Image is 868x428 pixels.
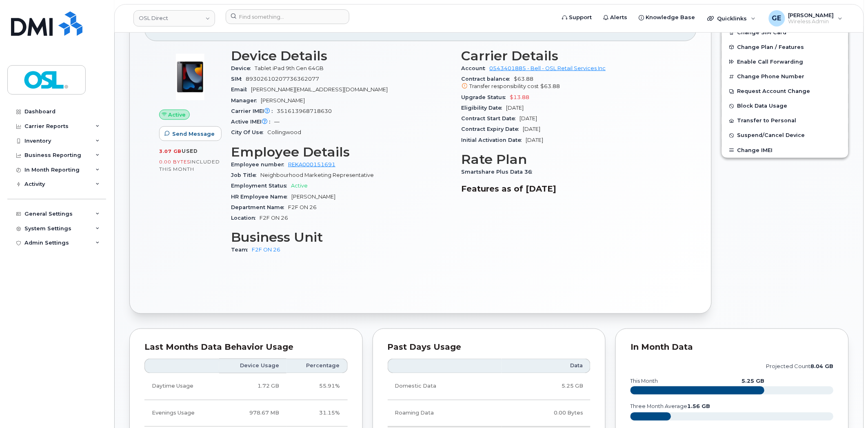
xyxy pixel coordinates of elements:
span: Neighbourhood Marketing Representative [260,172,374,178]
button: Block Data Usage [722,99,848,113]
td: 0.00 Bytes [502,400,591,427]
th: Device Usage [219,359,286,373]
td: 55.91% [286,373,347,400]
td: 978.67 MB [219,400,286,427]
span: Active IMEI [231,119,274,125]
td: Evenings Usage [144,400,219,427]
span: Initial Activation Date [462,137,526,143]
h3: Device Details [231,49,452,63]
text: this month [630,378,658,384]
span: [DATE] [523,126,541,132]
span: Smartshare Plus Data 36 [462,169,537,175]
span: Upgrade Status [462,94,510,100]
span: Device [231,65,255,71]
span: Wireless Admin [788,18,834,25]
span: [DATE] [520,115,537,121]
h3: Business Unit [231,230,452,245]
a: 0543401885 - Bell - OSL Retail Services Inc [490,65,606,71]
span: Send Message [172,130,215,138]
span: F2F ON 26 [260,215,288,221]
button: Send Message [159,126,222,141]
span: Change Plan / Features [737,44,804,50]
div: Past Days Usage [388,344,591,352]
a: Knowledge Base [633,9,701,26]
span: Contract balance [462,76,514,82]
span: included this month [159,159,220,172]
span: Carrier IMEI [231,108,277,114]
button: Transfer to Personal [722,113,848,128]
tspan: 8.04 GB [811,364,834,370]
input: Find something... [226,9,349,24]
div: In Month Data [630,344,834,352]
td: Domestic Data [388,373,502,400]
span: Suspend/Cancel Device [737,132,805,139]
span: Tablet iPad 9th Gen 64GB [255,65,324,71]
text: three month average [630,404,710,410]
span: GE [772,13,781,23]
span: SIM [231,76,246,82]
th: Data [502,359,591,373]
tspan: 1.56 GB [688,404,710,410]
span: City Of Use [231,129,267,135]
td: Roaming Data [388,400,502,427]
span: [PERSON_NAME][EMAIL_ADDRESS][DOMAIN_NAME] [251,86,388,93]
div: Last Months Data Behavior Usage [144,344,348,352]
span: $63.88 [541,83,560,89]
button: Suspend/Cancel Device [722,128,848,143]
text: projected count [766,364,834,370]
th: Percentage [286,359,347,373]
text: 5.25 GB [742,378,765,384]
span: 89302610207736362077 [246,76,319,82]
span: Account [462,65,490,71]
div: Quicklinks [702,10,761,26]
span: HR Employee Name [231,194,291,200]
span: F2F ON 26 [288,204,317,210]
span: — [274,119,280,125]
span: [PERSON_NAME] [261,97,305,104]
span: 0.00 Bytes [159,159,190,165]
td: Daytime Usage [144,373,219,400]
span: Enable Call Forwarding [737,59,804,65]
span: Job Title [231,172,260,178]
span: Alerts [610,13,628,22]
span: Contract Expiry Date [462,126,523,132]
span: Employee number [231,161,288,168]
button: Change Phone Number [722,69,848,84]
span: Location [231,215,260,221]
span: $63.88 [462,76,682,90]
span: Eligibility Date [462,105,506,111]
button: Request Account Change [722,84,848,99]
h3: Rate Plan [462,152,682,167]
img: image20231002-3703462-c5m3jd.jpeg [166,53,215,101]
span: [DATE] [506,105,524,111]
a: Support [557,9,598,26]
span: Department Name [231,204,288,210]
a: OSL Direct [133,10,215,26]
span: used [182,148,198,154]
span: 351613968718630 [277,108,332,114]
span: Support [569,13,592,22]
button: Enable Call Forwarding [722,55,848,69]
button: Change Plan / Features [722,40,848,55]
span: Employment Status [231,183,291,189]
span: Team [231,247,252,253]
span: Active [291,183,308,189]
td: 5.25 GB [502,373,591,400]
span: Active [169,111,186,119]
span: [PERSON_NAME] [291,194,335,200]
a: REKA000151691 [288,161,335,168]
h3: Features as of [DATE] [462,184,682,194]
span: Contract Start Date [462,115,520,121]
button: Change IMEI [722,143,848,158]
a: F2F ON 26 [252,247,280,253]
span: Manager [231,97,261,104]
span: Transfer responsibility cost [470,83,539,89]
h3: Employee Details [231,145,452,159]
td: 1.72 GB [219,373,286,400]
span: $13.88 [510,94,530,100]
div: Gregory Easton [763,10,848,26]
td: 31.15% [286,400,347,427]
h3: Carrier Details [462,49,682,63]
span: Collingwood [267,129,301,135]
a: Alerts [598,9,633,26]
